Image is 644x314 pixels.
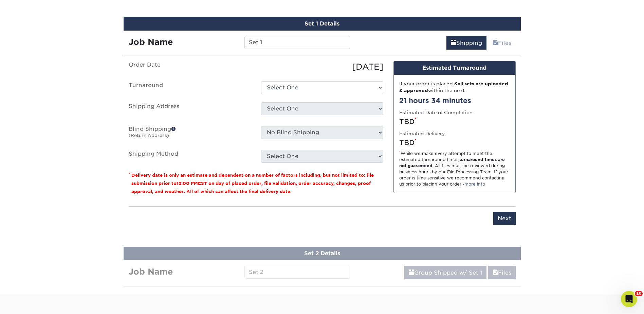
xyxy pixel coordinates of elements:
span: 10 [635,291,643,296]
label: Turnaround [124,81,256,94]
a: Files [488,266,516,279]
span: shipping [451,40,456,46]
label: Estimated Delivery: [399,130,446,137]
span: shipping [409,269,414,276]
a: Shipping [446,36,486,50]
span: 12:00 PM [177,181,198,186]
span: files [493,269,498,276]
label: Blind Shipping [124,126,256,142]
a: Group Shipped w/ Set 1 [404,266,486,279]
div: While we make every attempt to meet the estimated turnaround times; . All files must be reviewed ... [399,151,510,187]
div: TBD [399,117,510,127]
div: [DATE] [256,61,388,73]
input: Enter a job name [244,36,350,49]
div: If your order is placed & within the next: [399,80,510,94]
strong: turnaround times are not guaranteed [399,157,505,168]
strong: Job Name [129,37,173,47]
span: files [493,40,498,46]
label: Estimated Date of Completion: [399,109,474,116]
label: Order Date [124,61,256,73]
a: more info [464,181,485,187]
small: Delivery date is only an estimate and dependent on a number of factors including, but not limited... [131,173,374,194]
label: Shipping Address [124,102,256,118]
div: TBD [399,138,510,148]
label: Shipping Method [124,150,256,163]
small: (Return Address) [129,133,169,138]
input: Next [493,212,516,225]
div: Set 1 Details [124,17,521,31]
iframe: Intercom live chat [621,291,637,307]
div: Estimated Turnaround [394,61,515,75]
a: Files [488,36,516,50]
div: 21 hours 34 minutes [399,95,510,106]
